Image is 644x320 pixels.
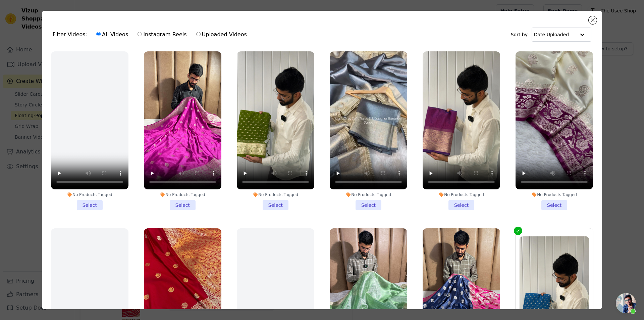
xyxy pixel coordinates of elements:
[616,293,636,313] div: Open chat
[423,192,500,197] div: No Products Tagged
[330,192,407,197] div: No Products Tagged
[137,30,187,39] label: Instagram Reels
[53,27,251,42] div: Filter Videos:
[516,192,593,197] div: No Products Tagged
[51,192,128,197] div: No Products Tagged
[96,30,128,39] label: All Videos
[144,192,221,197] div: No Products Tagged
[196,30,247,39] label: Uploaded Videos
[237,192,314,197] div: No Products Tagged
[589,16,597,24] button: Close modal
[511,28,592,42] div: Sort by:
